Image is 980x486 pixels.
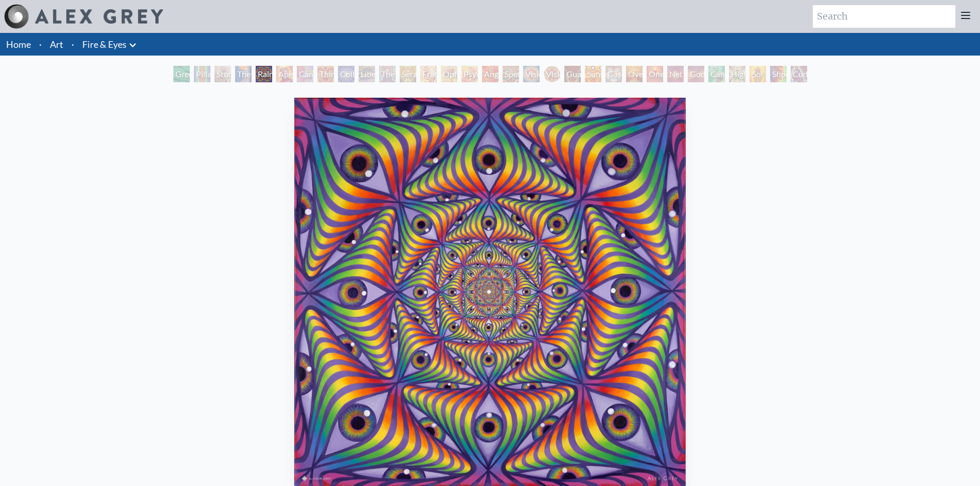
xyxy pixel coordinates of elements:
div: Rainbow Eye Ripple [256,66,272,82]
div: Vision Crystal [523,66,540,82]
li: · [67,33,78,56]
div: Higher Vision [729,66,745,82]
div: Fractal Eyes [420,66,437,82]
li: · [35,33,46,56]
div: Sol Invictus [750,66,766,82]
div: Pillar of Awareness [194,66,210,82]
input: Search [813,5,955,28]
div: Sunyata [585,66,601,82]
div: Net of Being [667,66,684,82]
div: One [647,66,663,82]
div: The Seer [379,66,396,82]
div: Cannafist [708,66,725,82]
div: Spectral Lotus [503,66,519,82]
div: Liberation Through Seeing [359,66,375,82]
a: Fire & Eyes [82,37,127,51]
div: Cannabis Sutra [297,66,313,82]
div: Collective Vision [338,66,354,82]
a: Art [50,37,63,51]
div: Third Eye Tears of Joy [317,66,334,82]
div: Vision [PERSON_NAME] [544,66,560,82]
div: Angel Skin [482,66,498,82]
div: Ophanic Eyelash [441,66,457,82]
div: Aperture [276,66,293,82]
div: Study for the Great Turn [215,66,231,82]
div: Shpongled [770,66,787,82]
div: Guardian of Infinite Vision [564,66,581,82]
div: Seraphic Transport Docking on the Third Eye [400,66,416,82]
div: Godself [688,66,704,82]
a: Home [6,39,31,50]
div: Psychomicrograph of a Fractal Paisley Cherub Feather Tip [461,66,478,82]
div: Oversoul [626,66,643,82]
div: Cosmic Elf [605,66,622,82]
div: Cuddle [791,66,807,82]
div: The Torch [235,66,252,82]
div: Green Hand [173,66,190,82]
